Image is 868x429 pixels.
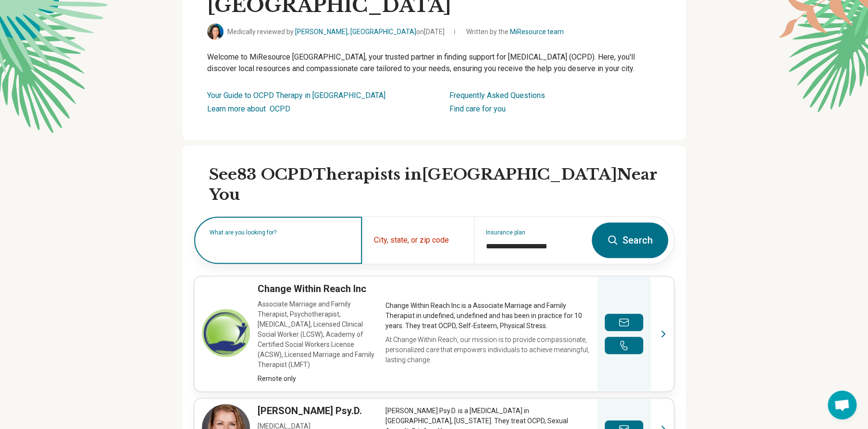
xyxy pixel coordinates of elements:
[592,222,668,258] button: Search
[828,391,856,419] div: Open chat
[207,91,385,100] a: Your Guide to OCPD Therapy in [GEOGRAPHIC_DATA]
[207,51,661,74] p: Welcome to MiResource [GEOGRAPHIC_DATA], your trusted partner in finding support for [MEDICAL_DAT...
[449,104,506,113] a: Find care for you
[510,28,564,36] a: MiResource team
[227,27,445,37] span: Medically reviewed by
[209,165,674,205] h2: See 83 OCPD Therapists in [GEOGRAPHIC_DATA] Near You
[207,104,290,113] a: Learn more about OCPD
[605,337,643,354] button: Make a phone call
[210,230,350,235] label: What are you looking for?
[416,28,445,36] span: on [DATE]
[605,314,643,331] button: Send a message
[466,27,564,37] span: Written by the
[449,91,545,100] a: Frequently Asked Questions
[295,28,416,36] a: [PERSON_NAME], [GEOGRAPHIC_DATA]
